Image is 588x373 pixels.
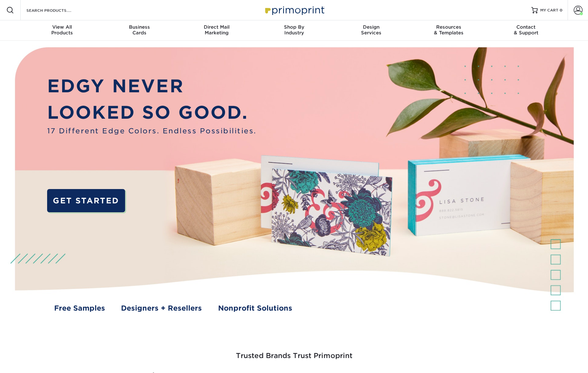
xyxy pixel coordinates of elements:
[218,303,292,313] a: Nonprofit Solutions
[410,24,487,36] div: & Templates
[47,126,257,136] span: 17 Different Edge Colors. Endless Possibilities.
[262,3,326,17] img: Primoprint
[121,303,202,313] a: Designers + Resellers
[108,336,480,368] h3: Trusted Brands Trust Primoprint
[410,20,487,41] a: Resources& Templates
[26,6,88,14] input: SEARCH PRODUCTS.....
[333,24,410,36] div: Services
[24,20,101,41] a: View AllProducts
[101,24,178,36] div: Cards
[560,8,563,12] span: 0
[540,8,558,13] span: MY CART
[487,24,565,36] div: & Support
[24,24,101,36] div: Products
[333,24,410,30] span: Design
[255,20,333,41] a: Shop ByIndustry
[487,20,565,41] a: Contact& Support
[101,20,178,41] a: BusinessCards
[178,20,255,41] a: Direct MailMarketing
[255,24,333,36] div: Industry
[47,189,125,212] a: GET STARTED
[255,24,333,30] span: Shop By
[178,24,255,30] span: Direct Mail
[101,24,178,30] span: Business
[333,20,410,41] a: DesignServices
[24,24,101,30] span: View All
[178,24,255,36] div: Marketing
[410,24,487,30] span: Resources
[47,73,257,99] p: EDGY NEVER
[47,99,257,126] p: LOOKED SO GOOD.
[487,24,565,30] span: Contact
[54,303,105,313] a: Free Samples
